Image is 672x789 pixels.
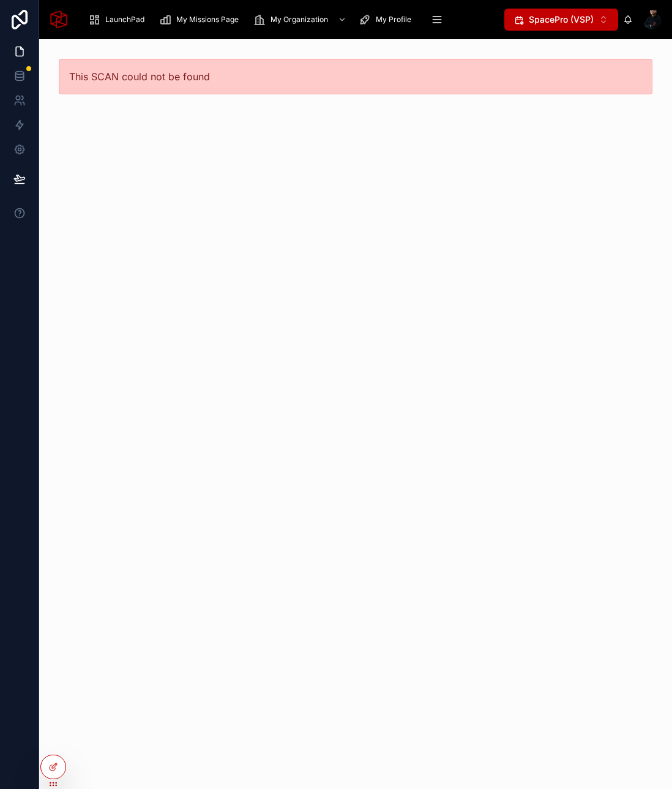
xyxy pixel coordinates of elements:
[84,9,153,31] a: LaunchPad
[271,15,328,25] span: My Organization
[49,10,69,29] img: App logo
[355,9,420,31] a: My Profile
[529,13,594,26] span: SpacePro (VSP)
[69,70,210,83] span: This SCAN could not be found
[155,9,247,31] a: My Missions Page
[78,6,504,33] div: scrollable content
[504,9,618,31] button: Select Button
[250,9,353,31] a: My Organization
[176,15,239,25] span: My Missions Page
[105,15,144,25] span: LaunchPad
[376,15,411,25] span: My Profile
